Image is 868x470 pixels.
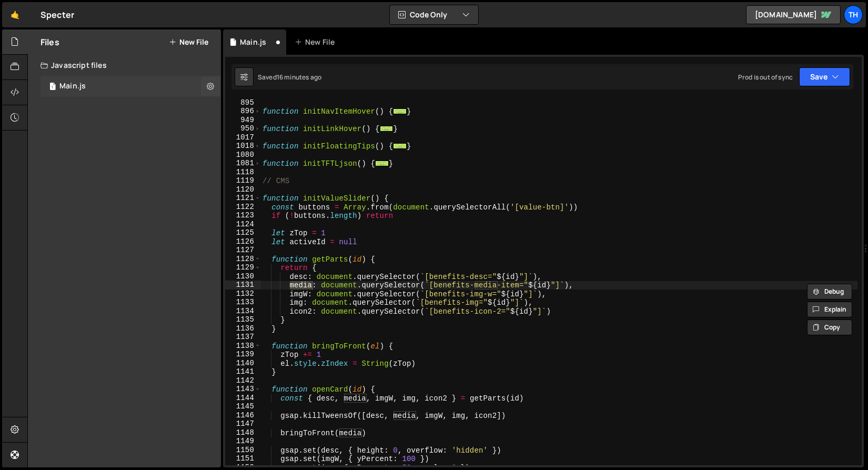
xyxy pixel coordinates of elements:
div: Specter [41,8,74,21]
div: Saved [258,73,321,82]
span: ... [393,143,407,149]
button: Code Only [390,5,478,24]
div: 1133 [225,298,261,307]
div: 1135 [225,315,261,324]
div: 1136 [225,324,261,333]
div: 1018 [225,142,261,151]
div: 1128 [225,255,261,264]
div: 1081 [225,159,261,168]
div: 1123 [225,211,261,220]
div: 1145 [225,402,261,411]
div: 1147 [225,419,261,428]
div: 1122 [225,203,261,212]
span: ... [375,161,389,166]
div: 1017 [225,133,261,142]
div: 1127 [225,246,261,255]
button: Explain [807,302,852,317]
div: 1144 [225,394,261,403]
div: New File [295,37,339,47]
div: 949 [225,116,261,125]
div: 950 [225,124,261,133]
div: 1148 [225,428,261,437]
div: Prod is out of sync [738,73,793,82]
div: 1125 [225,228,261,237]
div: Main.js [240,37,266,47]
div: 1143 [225,385,261,394]
div: 1150 [225,446,261,455]
div: 1124 [225,220,261,229]
div: 1151 [225,454,261,463]
button: New File [169,38,208,46]
div: 1137 [225,333,261,342]
div: 1140 [225,359,261,368]
div: 1131 [225,281,261,289]
div: 16 minutes ago [277,73,321,82]
div: 1130 [225,272,261,281]
button: Copy [807,319,852,335]
div: 895 [225,98,261,107]
div: 1149 [225,437,261,446]
h2: Files [41,36,59,48]
div: 1129 [225,263,261,272]
span: ... [380,126,393,132]
div: 1138 [225,342,261,351]
div: 16840/46037.js [41,76,221,97]
a: [DOMAIN_NAME] [746,5,841,24]
button: Debug [807,284,852,299]
div: 1146 [225,411,261,420]
div: Javascript files [28,55,221,76]
a: Th [844,5,863,24]
a: 🤙 [2,2,28,27]
div: 1118 [225,168,261,177]
span: 1 [49,83,56,92]
div: 1141 [225,367,261,376]
div: 1132 [225,289,261,298]
div: 1119 [225,176,261,185]
div: 896 [225,107,261,116]
button: Save [799,67,850,86]
div: 1142 [225,376,261,385]
div: 1126 [225,237,261,246]
div: 1080 [225,151,261,159]
div: 1121 [225,194,261,203]
div: 1134 [225,307,261,316]
div: 1139 [225,350,261,359]
span: ... [393,108,407,114]
div: 1120 [225,185,261,194]
div: Main.js [59,82,86,91]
